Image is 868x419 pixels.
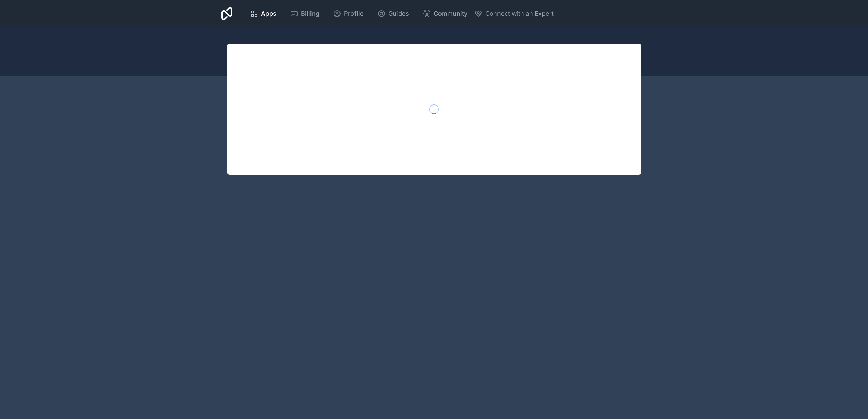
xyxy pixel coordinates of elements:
a: Apps [245,6,282,21]
button: Connect with an Expert [474,9,554,18]
a: Community [417,6,473,21]
span: Apps [261,9,276,18]
span: Guides [388,9,409,18]
span: Connect with an Expert [485,9,554,18]
span: Profile [344,9,364,18]
span: Billing [301,9,319,18]
a: Profile [328,6,369,21]
span: Community [434,9,467,18]
a: Guides [372,6,415,21]
a: Billing [285,6,325,21]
